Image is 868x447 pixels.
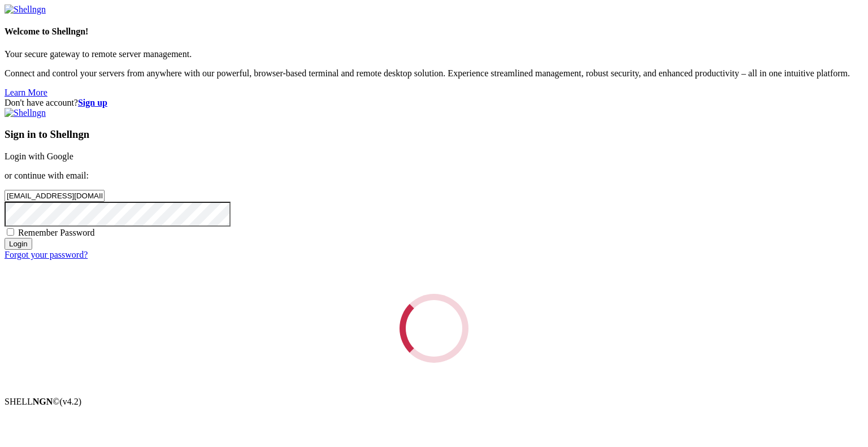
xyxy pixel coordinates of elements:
input: Email address [5,190,105,202]
a: Learn More [5,88,47,97]
span: 4.2.0 [60,397,82,406]
input: Login [5,238,32,250]
h3: Sign in to Shellngn [5,128,863,141]
a: Login with Google [5,151,73,161]
h4: Welcome to Shellngn! [5,27,863,37]
b: NGN [33,397,53,406]
input: Remember Password [7,228,14,236]
img: Shellngn [5,5,46,15]
span: SHELL © [5,397,81,406]
div: Loading... [400,294,468,363]
a: Sign up [78,98,107,107]
img: Shellngn [5,108,46,118]
p: Connect and control your servers from anywhere with our powerful, browser-based terminal and remo... [5,68,863,79]
span: Remember Password [18,228,95,237]
div: Don't have account? [5,98,863,108]
p: Your secure gateway to remote server management. [5,49,863,59]
a: Forgot your password? [5,250,88,259]
p: or continue with email: [5,171,863,181]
